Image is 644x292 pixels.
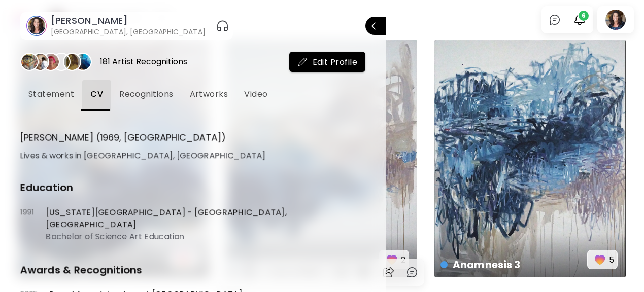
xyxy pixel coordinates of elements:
h4: Awards & Recognitions [20,263,365,276]
span: CV [90,88,103,100]
h5: Lives & works in [GEOGRAPHIC_DATA], [GEOGRAPHIC_DATA] [20,151,266,161]
span: Recognitions [119,88,174,100]
h4: Education [20,181,365,194]
span: Video [244,88,267,100]
button: mailEdit Profile [289,52,366,72]
span: Edit Profile [297,57,358,67]
p: 1991 [20,206,34,243]
h6: [GEOGRAPHIC_DATA], [GEOGRAPHIC_DATA] [51,27,206,37]
p: [US_STATE][GEOGRAPHIC_DATA] - [GEOGRAPHIC_DATA], [GEOGRAPHIC_DATA] [46,206,365,231]
button: pauseOutline IconGradient Icon [216,18,229,34]
h6: [PERSON_NAME] [51,15,206,27]
div: 181 Artist Recognitions [100,56,187,67]
span: Statement [28,88,74,100]
p: Bachelor of Science Art Education [46,231,185,243]
span: Artworks [190,88,228,100]
img: mail [297,57,308,67]
h5: [PERSON_NAME] (1969, [GEOGRAPHIC_DATA]) [20,131,266,144]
